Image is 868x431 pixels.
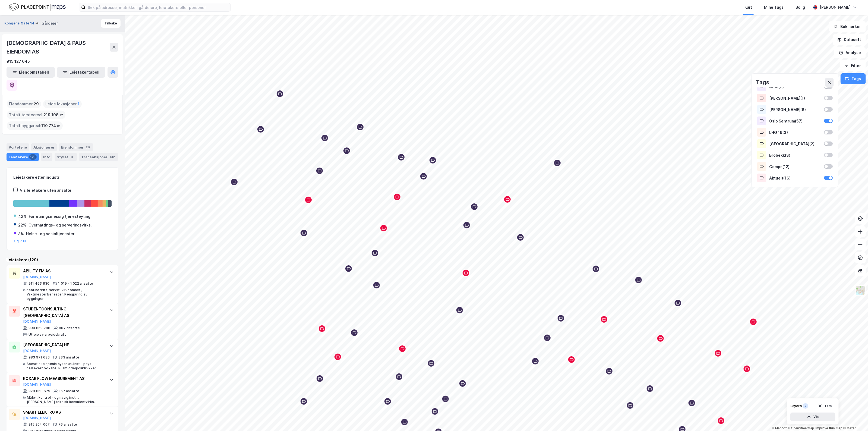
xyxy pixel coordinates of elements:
[29,332,66,337] div: Utleie av arbeidskraft
[592,265,600,273] div: Map marker
[600,315,608,323] div: Map marker
[400,418,409,426] div: Map marker
[769,176,821,180] div: Aktuelt ( 16 )
[790,413,835,421] button: Vis
[304,196,313,204] div: Map marker
[764,4,784,11] div: Mine Tags
[841,405,868,431] iframe: Chat Widget
[29,326,50,330] div: 990 659 788
[300,397,308,405] div: Map marker
[334,353,342,361] div: Map marker
[41,122,61,129] span: 110 774 ㎡
[441,395,450,403] div: Map marker
[59,389,79,393] div: 167 ansatte
[829,21,866,32] button: Bokmerker
[427,359,435,367] div: Map marker
[321,134,329,142] div: Map marker
[58,355,79,360] div: 333 ansatte
[656,334,665,342] div: Map marker
[456,306,464,314] div: Map marker
[373,281,381,289] div: Map marker
[59,143,93,151] div: Eiendommer
[27,395,104,404] div: Måle-, kontroll- og navig.instr., [PERSON_NAME] teknisk konsulentvirks.
[772,426,787,430] a: Mapbox
[7,257,118,263] div: Leietakere (129)
[834,47,866,58] button: Analyse
[788,426,814,430] a: OpenStreetMap
[397,153,405,161] div: Map marker
[769,153,821,158] div: Brobekk ( 3 )
[29,422,50,427] div: 915 204 007
[816,426,842,430] a: Improve this map
[796,4,805,11] div: Bolig
[41,153,52,161] div: Info
[4,21,35,26] button: Kongens Gate 14
[769,141,821,146] div: [GEOGRAPHIC_DATA] ( 2 )
[769,96,821,100] div: [PERSON_NAME] ( 1 )
[257,125,265,133] div: Map marker
[531,357,539,365] div: Map marker
[58,281,93,286] div: 1 019 - 1 022 ansatte
[23,275,51,279] button: [DOMAIN_NAME]
[7,100,41,108] div: Eiendommer :
[79,153,118,161] div: Transaksjoner
[315,167,324,175] div: Map marker
[567,356,576,364] div: Map marker
[29,281,49,286] div: 911 463 830
[431,407,439,416] div: Map marker
[840,60,866,71] button: Filter
[14,239,26,243] button: Og 7 til
[23,416,51,420] button: [DOMAIN_NAME]
[23,375,104,382] div: ROXAR FLOW MEASUREMENT AS
[553,159,561,167] div: Map marker
[276,90,284,98] div: Map marker
[23,268,104,274] div: ABILITY FM AS
[13,174,112,181] div: Leietakere etter industri
[101,19,121,28] button: Tilbake
[841,73,866,84] button: Tags
[744,4,752,11] div: Kart
[27,362,104,370] div: Somatiske spesialsykehus, Inst. i psyk helsevern voksne, Rusmiddelpoliklinikker
[29,355,50,360] div: 983 971 636
[7,143,29,151] div: Portefølje
[58,422,77,427] div: 76 ansatte
[371,249,379,257] div: Map marker
[605,367,613,375] div: Map marker
[790,404,802,408] div: Layers
[18,231,24,237] div: 8%
[743,365,751,373] div: Map marker
[18,222,26,228] div: 22%
[23,306,104,319] div: STUDENTCONSULTING [GEOGRAPHIC_DATA] AS
[230,178,238,186] div: Map marker
[769,107,821,112] div: [PERSON_NAME] ( 6 )
[23,382,51,387] button: [DOMAIN_NAME]
[7,121,63,130] div: Totalt byggareal :
[59,326,80,330] div: 807 ansatte
[688,399,696,407] div: Map marker
[23,319,51,324] button: [DOMAIN_NAME]
[343,147,351,155] div: Map marker
[815,402,835,410] button: Tøm
[23,409,104,416] div: SMART ELEKTRO AS
[769,130,821,135] div: LHG 16 ( 3 )
[20,187,71,194] div: Vis leietakere uten ansatte
[9,2,66,12] img: logo.f888ab2527a4732fd821a326f86c7f29.svg
[78,101,80,107] span: 1
[803,403,808,409] div: 2
[395,373,403,381] div: Map marker
[23,342,104,348] div: [GEOGRAPHIC_DATA] HF
[23,349,51,353] button: [DOMAIN_NAME]
[833,34,866,45] button: Datasett
[384,397,392,405] div: Map marker
[42,20,58,27] div: Gårdeier
[345,265,353,273] div: Map marker
[820,4,851,11] div: [PERSON_NAME]
[18,213,27,220] div: 42%
[7,39,110,56] div: [DEMOGRAPHIC_DATA] & PAUS EIENDOM AS
[316,375,324,383] div: Map marker
[380,224,388,232] div: Map marker
[419,172,428,180] div: Map marker
[69,154,75,160] div: 9
[86,3,231,11] input: Søk på adresse, matrikkel, gårdeiere, leietakere eller personer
